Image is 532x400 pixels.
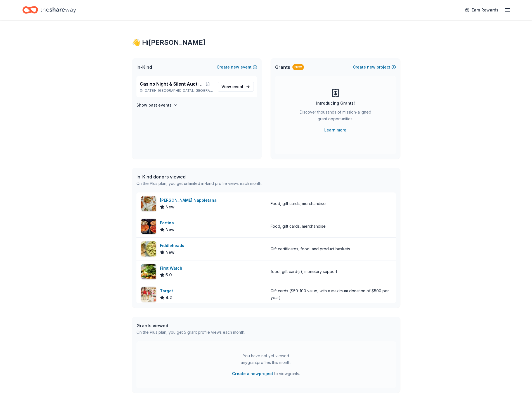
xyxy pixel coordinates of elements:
[140,88,213,93] p: [DATE] •
[141,219,156,234] img: Image for Fortina
[217,64,257,70] button: Createnewevent
[271,246,350,252] div: Gift certificates, food, and product baskets
[22,3,76,17] a: Home
[132,38,400,47] div: 👋 Hi [PERSON_NAME]
[136,180,262,187] div: On the Plus plan, you get unlimited in-kind profile views each month.
[324,127,346,133] a: Learn more
[271,288,391,301] div: Gift cards ($50-100 value, with a maximum donation of $500 per year)
[231,64,239,70] span: new
[218,82,254,92] a: View event
[158,88,213,93] span: [GEOGRAPHIC_DATA], [GEOGRAPHIC_DATA]
[271,223,326,230] div: Food, gift cards, merchandise
[221,83,243,90] span: View
[160,220,176,226] div: Fortina
[353,64,396,70] button: Createnewproject
[275,64,290,70] span: Grants
[231,352,301,366] div: You have not yet viewed any grant profiles this month.
[136,322,245,329] div: Grants viewed
[462,5,502,15] a: Earn Rewards
[141,264,156,279] img: Image for First Watch
[271,268,337,275] div: food, gift card(s), monetary support
[232,370,273,377] button: Create a newproject
[141,287,156,302] img: Image for Target
[160,288,175,294] div: Target
[140,81,202,87] span: Casino Night & Silent Auction
[136,102,172,109] h4: Show past events
[165,294,172,301] span: 4.2
[136,102,178,109] button: Show past events
[160,197,219,204] div: [PERSON_NAME] Napoletana
[316,100,355,107] div: Introducing Grants!
[367,64,375,70] span: new
[160,242,186,249] div: Fiddleheads
[141,196,156,211] img: Image for Frank Pepe Pizzeria Napoletana
[232,370,300,377] span: to view grants .
[292,64,304,70] div: New
[160,265,185,272] div: First Watch
[165,272,172,278] span: 5.0
[232,84,243,89] span: event
[165,226,174,233] span: New
[136,173,262,180] div: In-Kind donors viewed
[271,200,326,207] div: Food, gift cards, merchandise
[136,329,245,336] div: On the Plus plan, you get 5 grant profile views each month.
[165,204,174,210] span: New
[136,64,152,70] span: In-Kind
[297,109,373,124] div: Discover thousands of mission-aligned grant opportunities.
[141,241,156,257] img: Image for Fiddleheads
[165,249,174,256] span: New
